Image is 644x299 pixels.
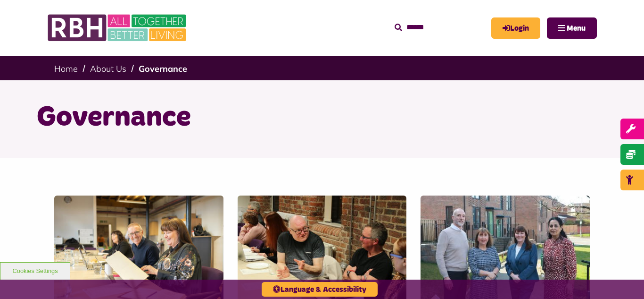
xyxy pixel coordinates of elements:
[47,9,189,46] img: RBH
[491,17,540,39] a: MyRBH
[90,63,126,74] a: About Us
[37,99,607,136] h1: Governance
[54,63,78,74] a: Home
[547,17,597,39] button: Navigation
[139,63,187,74] a: Governance
[567,25,586,32] span: Menu
[262,282,378,297] button: Language & Accessibility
